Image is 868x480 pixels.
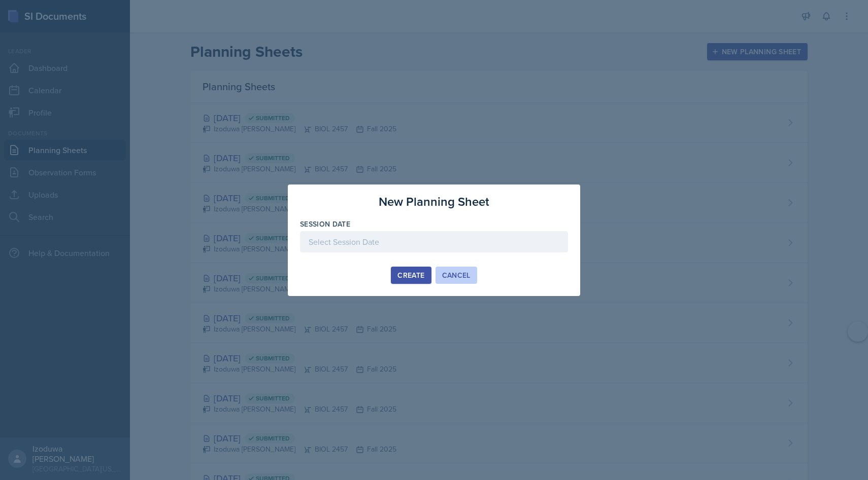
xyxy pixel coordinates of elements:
[436,267,477,284] button: Cancel
[442,271,471,279] div: Cancel
[300,219,350,229] label: Session Date
[397,271,424,279] div: Create
[379,193,489,211] h3: New Planning Sheet
[391,267,431,284] button: Create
